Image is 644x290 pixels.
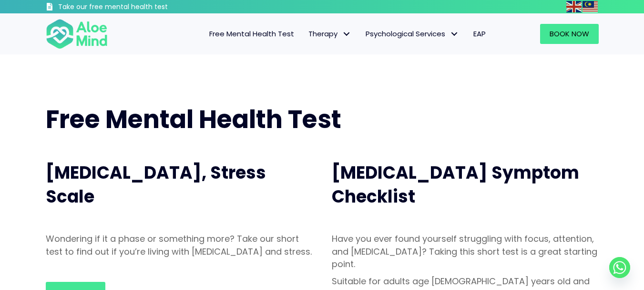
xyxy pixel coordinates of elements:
img: ms [583,1,598,12]
p: Have you ever found yourself struggling with focus, attention, and [MEDICAL_DATA]? Taking this sh... [332,233,599,270]
span: [MEDICAL_DATA], Stress Scale [46,161,266,209]
a: Take our free mental health test [46,2,219,13]
a: Whatsapp [609,257,630,278]
img: en [566,1,582,12]
h3: Take our free mental health test [58,2,219,12]
span: [MEDICAL_DATA] Symptom Checklist [332,161,579,209]
a: Psychological ServicesPsychological Services: submenu [358,24,466,44]
span: Free Mental Health Test [46,102,341,137]
nav: Menu [120,24,493,44]
span: Therapy [308,29,351,39]
a: Book Now [540,24,599,44]
span: Psychological Services [366,29,459,39]
img: Aloe mind Logo [46,18,108,50]
a: Malay [583,1,599,12]
a: English [566,1,583,12]
a: TherapyTherapy: submenu [301,24,358,44]
span: Book Now [550,29,589,39]
span: Psychological Services: submenu [448,27,461,41]
span: Free Mental Health Test [209,29,294,39]
a: EAP [466,24,493,44]
span: EAP [473,29,486,39]
p: Wondering if it a phase or something more? Take our short test to find out if you’re living with ... [46,233,313,258]
span: Therapy: submenu [340,27,354,41]
a: Free Mental Health Test [202,24,301,44]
